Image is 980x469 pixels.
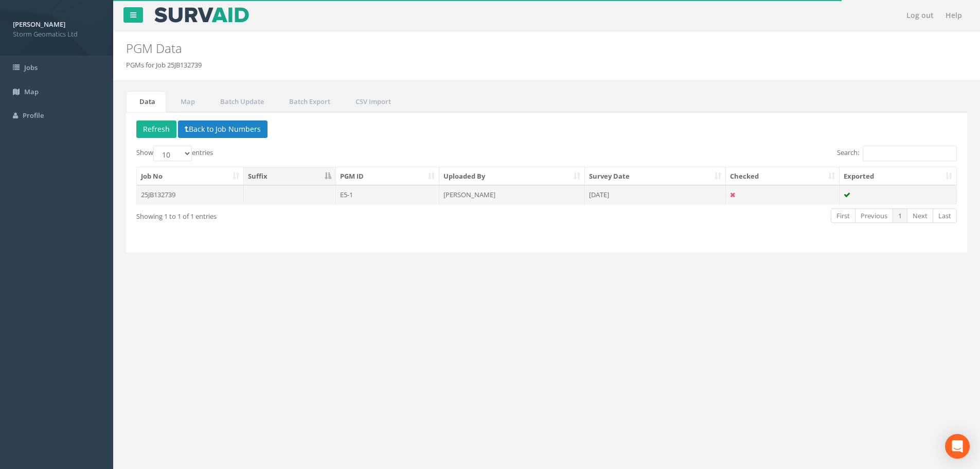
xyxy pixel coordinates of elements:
[244,167,336,186] th: Suffix: activate to sort column descending
[137,185,244,204] td: 25JB132739
[336,167,440,186] th: PGM ID: activate to sort column ascending
[439,167,585,186] th: Uploaded By: activate to sort column ascending
[863,146,957,161] input: Search:
[855,209,893,223] a: Previous
[276,91,341,112] a: Batch Export
[23,111,44,120] span: Profile
[342,91,402,112] a: CSV Import
[136,207,469,221] div: Showing 1 to 1 of 1 entries
[831,209,856,223] a: First
[126,42,825,55] h2: PGM Data
[840,167,956,186] th: Exported: activate to sort column ascending
[13,17,100,39] a: [PERSON_NAME] Storm Geomatics Ltd
[13,20,65,29] strong: [PERSON_NAME]
[837,146,957,161] label: Search:
[24,63,38,72] span: Jobs
[126,60,202,70] li: PGMs for Job 25JB132739
[893,209,907,223] a: 1
[136,120,176,138] button: Refresh
[945,434,970,459] div: Open Intercom Messenger
[439,185,585,204] td: [PERSON_NAME]
[24,87,39,96] span: Map
[178,120,268,138] button: Back to Job Numbers
[336,185,440,204] td: E5-1
[136,146,213,161] label: Show entries
[13,29,100,39] span: Storm Geomatics Ltd
[726,167,840,186] th: Checked: activate to sort column ascending
[126,91,166,112] a: Data
[907,209,933,223] a: Next
[167,91,206,112] a: Map
[933,209,957,223] a: Last
[585,167,726,186] th: Survey Date: activate to sort column ascending
[207,91,275,112] a: Batch Update
[585,185,726,204] td: [DATE]
[137,167,244,186] th: Job No: activate to sort column ascending
[153,146,192,161] select: Showentries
